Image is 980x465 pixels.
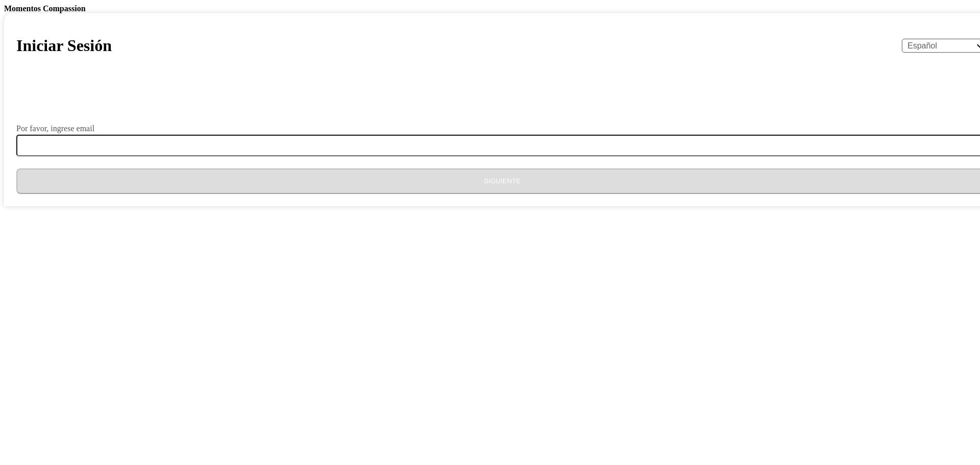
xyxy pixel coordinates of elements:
[16,125,94,133] label: Por favor, ingrese email
[4,4,86,13] b: Momentos Compassion
[16,36,112,55] h1: Iniciar Sesión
